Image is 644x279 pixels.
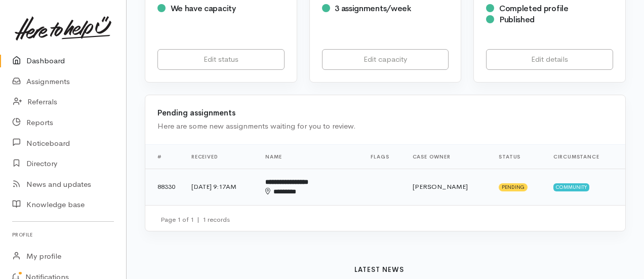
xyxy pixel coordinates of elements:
a: Edit capacity [322,49,449,70]
th: Status [491,144,545,169]
td: 88330 [145,169,183,205]
span: Community [553,183,589,191]
h6: Profile [12,228,114,242]
th: Case Owner [405,144,491,169]
td: [DATE] 9:17AM [183,169,257,205]
b: Latest news [354,265,404,274]
a: Edit details [486,49,613,70]
th: Flags [363,144,404,169]
span: Completed profile [499,3,569,14]
small: Page 1 of 1 1 records [160,215,230,224]
a: Edit status [157,49,285,70]
span: Pending [499,183,528,191]
th: Name [257,144,363,169]
div: Here are some new assignments waiting for you to review. [157,121,613,132]
th: # [145,144,183,169]
th: Received [183,144,257,169]
span: 3 assignments/week [335,3,411,14]
span: We have capacity [171,3,236,14]
th: Circumstance [545,144,625,169]
span: | [197,215,199,224]
span: Published [499,14,535,25]
td: [PERSON_NAME] [405,169,491,205]
b: Pending assignments [157,108,235,117]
